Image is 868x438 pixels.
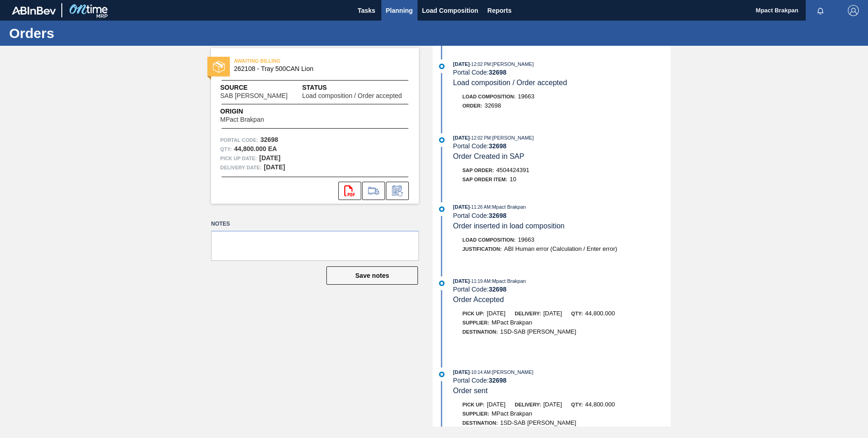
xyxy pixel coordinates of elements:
[462,420,498,426] span: Destination:
[220,92,288,99] span: SAB [PERSON_NAME]
[453,387,488,395] span: Order sent
[470,135,491,141] span: - 12:02 PM
[220,154,257,163] span: Pick up Date:
[453,377,671,384] div: Portal Code:
[543,310,562,317] span: [DATE]
[487,401,505,408] span: [DATE]
[439,372,445,377] img: atual
[453,69,671,76] div: Portal Code:
[453,152,525,160] span: Order Created in SAP
[453,296,504,303] span: Order Accepted
[362,182,385,200] div: Go to Load Composition
[302,83,410,92] span: Status
[453,278,470,284] span: [DATE]
[470,370,491,375] span: - 10:14 AM
[496,167,529,173] span: 4504424391
[12,6,56,15] img: TNhmsLtSVTkK8tSr43FrP2fwEKptu5GPRR3wAAAABJRU5ErkJggg==
[510,176,516,183] span: 10
[806,4,835,17] button: Notifications
[338,182,361,200] div: Open PDF file
[453,212,671,219] div: Portal Code:
[462,411,489,416] span: Supplier:
[488,69,506,76] strong: 32698
[453,286,671,293] div: Portal Code:
[259,154,280,162] strong: [DATE]
[462,320,489,325] span: Supplier:
[220,135,258,145] span: Portal Code:
[571,402,583,407] span: Qty:
[439,64,445,69] img: atual
[422,5,478,16] span: Load Composition
[491,204,526,210] span: : Mpact Brakpan
[220,116,264,123] span: MPact Brakpan
[234,65,400,72] span: 262108 - Tray 500CAN Lion
[453,79,567,87] span: Load composition / Order accepted
[453,135,470,141] span: [DATE]
[585,310,615,317] span: 44,800.000
[470,62,491,67] span: - 12:02 PM
[462,311,484,316] span: Pick up:
[491,278,526,284] span: : Mpact Brakpan
[213,61,225,73] img: status
[484,102,501,109] span: 32698
[515,402,541,407] span: Delivery:
[439,137,445,143] img: atual
[439,281,445,286] img: atual
[453,204,470,210] span: [DATE]
[488,377,506,384] strong: 32698
[260,136,278,143] strong: 32698
[504,245,617,252] span: ABI Human error (Calculation / Enter error)
[500,419,576,426] span: 1SD-SAB [PERSON_NAME]
[264,163,285,171] strong: [DATE]
[220,145,232,154] span: Qty :
[462,329,498,335] span: Destination:
[462,94,515,99] span: Load Composition :
[326,266,418,285] button: Save notes
[453,61,470,67] span: [DATE]
[492,410,532,417] span: MPact Brakpan
[543,401,562,408] span: [DATE]
[462,103,482,108] span: Order :
[515,311,541,316] span: Delivery:
[470,279,491,284] span: - 11:19 AM
[491,369,534,375] span: : [PERSON_NAME]
[585,401,615,408] span: 44,800.000
[211,217,419,231] label: Notes
[220,163,261,172] span: Delivery Date:
[470,205,491,210] span: - 11:26 AM
[462,237,515,243] span: Load Composition :
[9,28,172,38] h1: Orders
[487,310,505,317] span: [DATE]
[439,206,445,212] img: atual
[453,222,565,230] span: Order inserted in load composition
[571,311,583,316] span: Qty:
[386,5,413,16] span: Planning
[488,5,512,16] span: Reports
[848,5,859,16] img: Logout
[491,135,534,141] span: : [PERSON_NAME]
[302,92,402,99] span: Load composition / Order accepted
[234,56,362,65] span: AWAITING BILLING
[357,5,377,16] span: Tasks
[488,142,506,150] strong: 32698
[220,107,287,116] span: Origin
[518,93,534,100] span: 19663
[488,286,506,293] strong: 32698
[453,369,470,375] span: [DATE]
[462,246,502,252] span: Justification:
[234,145,277,152] strong: 44,800.000 EA
[492,319,532,326] span: MPact Brakpan
[488,212,506,219] strong: 32698
[386,182,409,200] div: Inform order change
[220,83,302,92] span: Source
[491,61,534,67] span: : [PERSON_NAME]
[500,328,576,335] span: 1SD-SAB [PERSON_NAME]
[462,168,494,173] span: SAP Order:
[462,402,484,407] span: Pick up:
[453,142,671,150] div: Portal Code:
[462,177,507,182] span: SAP Order Item:
[518,236,534,243] span: 19663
